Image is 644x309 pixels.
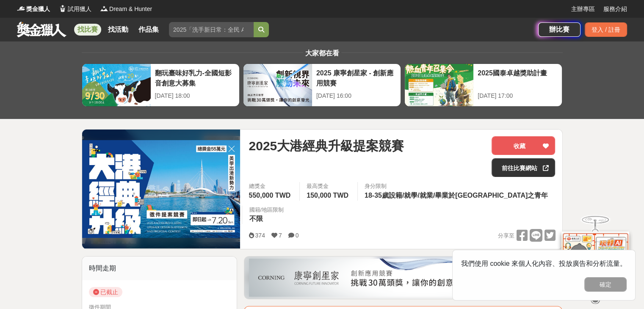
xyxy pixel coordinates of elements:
span: 獎金獵人 [26,5,50,14]
a: 作品集 [135,24,162,36]
span: 我們使用 cookie 來個人化內容、投放廣告和分析流量。 [461,260,627,267]
span: Dream & Hunter [109,5,152,14]
a: 2025國泰卓越獎助計畫[DATE] 17:00 [404,63,562,107]
span: 不限 [249,215,263,222]
div: [DATE] 16:00 [316,91,396,100]
a: 找比賽 [74,24,101,36]
span: 大家都在看 [303,50,341,57]
span: 550,000 TWD [249,192,290,199]
div: 2025國泰卓越獎助計畫 [478,68,558,87]
div: 身分限制 [365,182,550,190]
a: 找活動 [105,24,132,36]
a: 辦比賽 [538,22,580,37]
div: 登入 / 註冊 [585,22,627,37]
span: 最高獎金 [307,182,351,190]
img: Logo [17,4,25,13]
span: 已截止 [89,287,122,297]
img: be6ed63e-7b41-4cb8-917a-a53bd949b1b4.png [249,259,557,297]
span: 18-35歲設籍/就學/就業/畢業於[GEOGRAPHIC_DATA]之青年 [365,192,548,199]
div: 國籍/地區限制 [249,206,284,214]
div: [DATE] 17:00 [478,91,558,100]
input: 2025「洗手新日常：全民 ALL IN」洗手歌全台徵選 [169,22,254,37]
a: Logo試用獵人 [58,5,91,14]
div: 翻玩臺味好乳力-全國短影音創意大募集 [155,68,235,87]
img: d2146d9a-e6f6-4337-9592-8cefde37ba6b.png [561,232,629,288]
img: Logo [100,4,108,13]
span: 試用獵人 [68,5,91,14]
img: Cover Image [82,140,240,238]
div: [DATE] 18:00 [155,91,235,100]
span: 374 [255,232,265,239]
a: LogoDream & Hunter [100,5,152,14]
a: Logo獎金獵人 [17,5,50,14]
div: 時間走期 [82,257,237,280]
span: 分享至 [498,229,514,242]
span: 2025大港經典升級提案競賽 [249,136,404,155]
a: 前往比賽網站 [492,158,555,177]
button: 確定 [584,277,627,292]
a: 主辦專區 [571,5,595,14]
a: 服務介紹 [603,5,627,14]
img: Logo [58,4,67,13]
span: 150,000 TWD [307,192,348,199]
a: 翻玩臺味好乳力-全國短影音創意大募集[DATE] 18:00 [82,63,240,107]
span: 總獎金 [249,182,293,190]
a: 2025 康寧創星家 - 創新應用競賽[DATE] 16:00 [243,63,401,107]
span: 0 [296,232,299,239]
button: 收藏 [492,136,555,155]
div: 2025 康寧創星家 - 創新應用競賽 [316,68,396,87]
span: 7 [279,232,282,239]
